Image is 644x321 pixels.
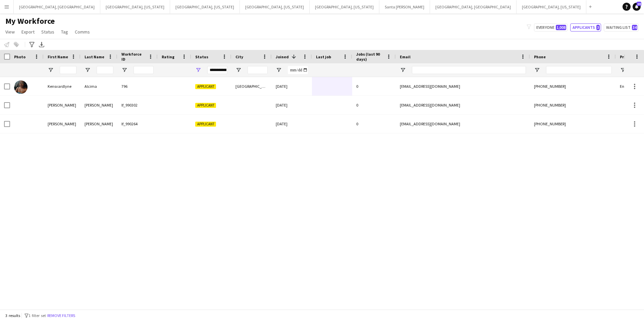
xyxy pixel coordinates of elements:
[596,25,600,30] span: 3
[72,27,93,36] a: Comms
[310,0,379,13] button: [GEOGRAPHIC_DATA], [US_STATE]
[276,54,289,59] span: Joined
[231,77,272,95] div: [GEOGRAPHIC_DATA][PERSON_NAME]
[430,0,517,13] button: [GEOGRAPHIC_DATA], [GEOGRAPHIC_DATA]
[637,2,641,6] span: 18
[195,54,208,59] span: Status
[352,77,396,95] div: 0
[75,29,90,35] span: Comms
[41,29,54,35] span: Status
[195,122,216,127] span: Applicant
[412,66,526,74] input: Email Filter Input
[633,3,641,11] a: 18
[100,0,170,13] button: [GEOGRAPHIC_DATA], [US_STATE]
[240,0,310,13] button: [GEOGRAPHIC_DATA], [US_STATE]
[530,77,616,95] div: [PHONE_NUMBER]
[14,0,100,13] button: [GEOGRAPHIC_DATA], [GEOGRAPHIC_DATA]
[19,27,37,36] a: Export
[117,77,158,95] div: 796
[400,54,411,59] span: Email
[85,67,91,73] button: Open Filter Menu
[162,54,174,59] span: Rating
[170,0,240,13] button: [GEOGRAPHIC_DATA], [US_STATE]
[44,96,80,114] div: [PERSON_NAME]
[97,66,113,74] input: Last Name Filter Input
[276,67,282,73] button: Open Filter Menu
[80,96,117,114] div: [PERSON_NAME]
[117,96,158,114] div: lf_990302
[121,67,127,73] button: Open Filter Menu
[534,23,568,31] button: Everyone1,008
[58,27,71,36] a: Tag
[620,67,626,73] button: Open Filter Menu
[44,115,80,133] div: [PERSON_NAME]
[117,115,158,133] div: lf_990264
[44,77,80,95] div: Kensvardlyne
[46,312,76,319] button: Remove filters
[570,23,601,31] button: Applicants3
[288,66,308,74] input: Joined Filter Input
[272,115,312,133] div: [DATE]
[60,66,76,74] input: First Name Filter Input
[356,52,384,62] span: Jobs (last 90 days)
[235,54,243,59] span: City
[396,77,530,95] div: [EMAIL_ADDRESS][DOMAIN_NAME]
[248,66,268,74] input: City Filter Input
[556,25,566,30] span: 1,008
[352,96,396,114] div: 0
[3,27,17,36] a: View
[195,67,201,73] button: Open Filter Menu
[195,103,216,108] span: Applicant
[517,0,586,13] button: [GEOGRAPHIC_DATA], [US_STATE]
[632,25,637,30] span: 34
[272,77,312,95] div: [DATE]
[534,54,546,59] span: Phone
[133,66,154,74] input: Workforce ID Filter Input
[316,54,331,59] span: Last job
[5,16,55,26] span: My Workforce
[530,115,616,133] div: [PHONE_NUMBER]
[80,77,117,95] div: Alcima
[400,67,406,73] button: Open Filter Menu
[28,41,36,49] app-action-btn: Advanced filters
[195,84,216,89] span: Applicant
[379,0,430,13] button: Santa [PERSON_NAME]
[121,52,146,62] span: Workforce ID
[14,80,28,94] img: Kensvardlyne Alcima
[396,115,530,133] div: [EMAIL_ADDRESS][DOMAIN_NAME]
[39,27,57,36] a: Status
[61,29,68,35] span: Tag
[14,54,25,59] span: Photo
[5,29,15,35] span: View
[48,67,54,73] button: Open Filter Menu
[21,29,35,35] span: Export
[80,115,117,133] div: [PERSON_NAME]
[534,67,540,73] button: Open Filter Menu
[29,313,46,318] span: 1 filter set
[530,96,616,114] div: [PHONE_NUMBER]
[604,23,639,31] button: Waiting list34
[396,96,530,114] div: [EMAIL_ADDRESS][DOMAIN_NAME]
[352,115,396,133] div: 0
[38,41,46,49] app-action-btn: Export XLSX
[48,54,68,59] span: First Name
[85,54,104,59] span: Last Name
[272,96,312,114] div: [DATE]
[620,54,633,59] span: Profile
[235,67,241,73] button: Open Filter Menu
[546,66,612,74] input: Phone Filter Input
